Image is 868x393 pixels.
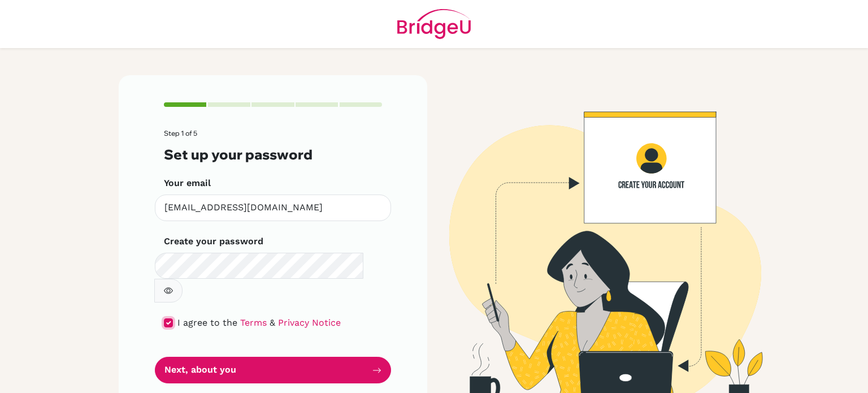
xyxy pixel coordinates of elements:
[155,357,391,383] button: Next, about you
[155,195,391,221] input: Insert your email*
[164,129,197,137] span: Step 1 of 5
[164,235,263,248] label: Create your password
[164,176,211,190] label: Your email
[270,317,275,328] span: &
[177,317,237,328] span: I agree to the
[240,317,267,328] a: Terms
[278,317,341,328] a: Privacy Notice
[164,146,382,163] h3: Set up your password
